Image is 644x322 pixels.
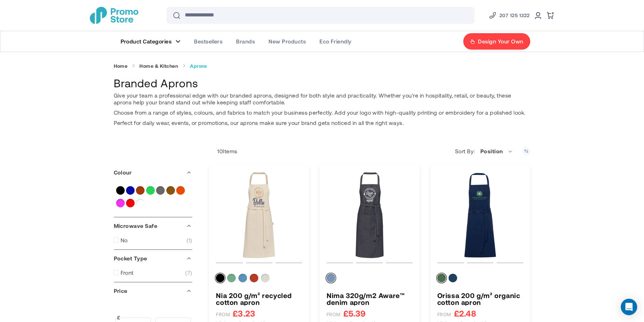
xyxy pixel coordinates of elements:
p: Perfect for daily wear, events, or promotions, our aprons make sure your brand gets noticed in al... [114,119,531,126]
div: Heather green [227,274,236,282]
div: Solid black [216,274,224,282]
a: Bestsellers [187,31,229,52]
strong: Aprons [190,63,207,69]
span: FROM [216,311,230,318]
span: Bestsellers [194,38,222,45]
a: Red [126,199,135,207]
div: Ice blue [238,274,247,282]
label: Sort By [455,148,477,155]
a: Nia 200 g/m² recycled cotton apron [216,292,302,306]
img: Orissa 200 g/m² organic cotton apron [437,172,523,258]
a: Pink [116,199,125,207]
span: Position [477,144,517,158]
div: Price [114,282,192,299]
div: Colour [114,164,192,181]
span: Design Your Own [478,38,523,45]
a: Front 7 [114,269,192,276]
span: £5.39 [343,309,366,318]
div: Pocket Type [114,250,192,267]
a: Blue [126,186,135,195]
div: Open Intercom Messenger [621,299,637,315]
div: Colour [437,274,523,285]
a: Natural [166,186,175,195]
img: Nima 320g/m2 Aware™ denim apron [327,172,413,258]
img: Promotional Merchandise [90,7,138,24]
a: Brown [136,186,145,195]
a: New Products [262,31,313,52]
div: Brick [250,274,258,282]
span: FROM [327,311,341,318]
a: Brands [229,31,262,52]
div: Navy [449,274,457,282]
span: Eco Friendly [319,38,352,45]
a: Black [116,186,125,195]
span: 207 125 1322 [499,11,530,20]
a: Set Descending Direction [522,147,531,155]
a: Grey [156,186,165,195]
div: Denim [327,274,335,282]
span: Brands [236,38,255,45]
p: Give your team a professional edge with our branded aprons, designed for both style and practical... [114,92,531,106]
span: Product Categories [121,38,172,45]
a: Product Categories [114,31,188,52]
a: Phone [489,11,530,20]
div: Microwave Safe [114,217,192,234]
a: Nima 320g/m2 Aware™ denim apron [327,292,413,306]
span: FROM [437,311,451,318]
a: store logo [90,7,138,24]
a: Orange [176,186,185,195]
a: White [136,199,145,207]
img: Nia 200 g/m² recycled cotton apron [216,172,302,258]
div: Oatmeal [261,274,270,282]
span: Front [121,269,134,276]
p: Items [209,148,237,155]
div: Colour [327,274,413,285]
a: Eco Friendly [313,31,358,52]
a: Home & Kitchen [139,63,178,69]
span: 1 [187,237,192,244]
a: Design Your Own [463,33,530,50]
span: 10 [217,148,223,154]
h1: Branded Aprons [114,76,531,90]
span: 7 [185,269,192,276]
a: Orissa 200 g/m² organic cotton apron [437,292,523,306]
span: £2.48 [454,309,476,318]
span: New Products [269,38,306,45]
span: £ [117,314,121,321]
p: Choose from a range of styles, colours, and fabrics to match your business perfectly. Add your lo... [114,109,531,116]
a: Home [114,63,128,69]
span: £3.23 [233,309,255,318]
div: Colour [216,274,302,285]
div: Forest green [437,274,446,282]
span: No [121,237,128,244]
a: No 1 [114,237,192,244]
span: Position [480,148,503,154]
a: Green [146,186,155,195]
